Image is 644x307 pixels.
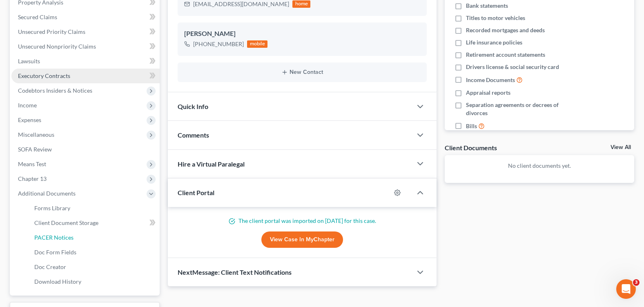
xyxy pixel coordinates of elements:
span: Drivers license & social security card [466,63,559,71]
span: PACER Notices [34,234,74,241]
span: Unsecured Nonpriority Claims [18,43,96,50]
span: Forms Library [34,205,70,211]
span: Bills [466,122,477,130]
span: Unsecured Priority Claims [18,28,85,35]
span: Secured Claims [18,13,57,20]
span: 3 [633,279,640,286]
span: Expenses [18,116,41,123]
div: mobile [247,40,267,48]
span: Lawsuits [18,58,40,65]
span: Client Portal [178,189,214,196]
span: Download History [34,278,81,285]
span: Hire a Virtual Paralegal [178,160,245,168]
span: Income Documents [466,76,515,84]
span: Codebtors Insiders & Notices [18,87,92,94]
a: Unsecured Nonpriority Claims [11,39,160,54]
a: Doc Creator [28,260,160,274]
span: Separation agreements or decrees of divorces [466,101,580,117]
span: Means Test [18,160,46,167]
div: Client Documents [445,143,497,152]
span: Bank statements [466,2,508,10]
p: The client portal was imported on [DATE] for this case. [178,217,427,225]
a: Unsecured Priority Claims [11,24,160,39]
span: Income [18,102,37,109]
div: [PERSON_NAME] [184,29,420,39]
span: NextMessage: Client Text Notifications [178,268,292,276]
span: SOFA Review [18,146,52,153]
div: home [292,0,310,8]
span: Miscellaneous [18,131,54,138]
a: Download History [28,274,160,289]
span: Quick Info [178,102,208,110]
a: Executory Contracts [11,69,160,83]
a: View All [611,145,631,150]
span: Comments [178,131,209,139]
span: Executory Contracts [18,72,70,79]
span: Appraisal reports [466,89,510,97]
span: Titles to motor vehicles [466,14,525,22]
a: SOFA Review [11,142,160,157]
span: Recorded mortgages and deeds [466,26,545,34]
p: No client documents yet. [451,162,628,170]
span: Client Document Storage [34,219,98,226]
a: Forms Library [28,201,160,216]
span: Additional Documents [18,190,76,197]
span: Life insurance policies [466,38,522,47]
a: Client Document Storage [28,216,160,230]
a: Lawsuits [11,54,160,69]
a: PACER Notices [28,230,160,245]
a: View Case in MyChapter [261,231,343,248]
span: Doc Form Fields [34,249,76,256]
a: Secured Claims [11,10,160,24]
div: [PHONE_NUMBER] [193,40,244,48]
span: Doc Creator [34,263,66,270]
span: Retirement account statements [466,51,545,59]
a: Doc Form Fields [28,245,160,260]
span: Chapter 13 [18,175,47,182]
iframe: Intercom live chat [616,279,636,299]
button: New Contact [184,69,420,76]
